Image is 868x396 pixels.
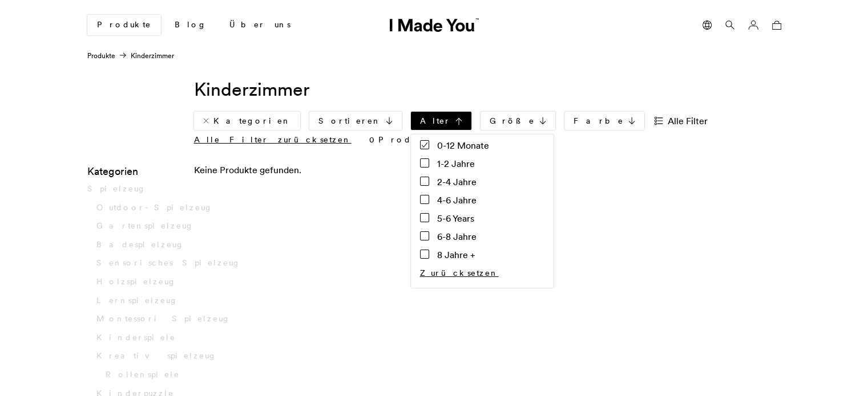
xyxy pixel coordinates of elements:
label: 0-12 Monate [420,138,489,152]
label: 2-4 Jahre [420,175,477,189]
input: 5-6 Years [420,213,429,222]
a: Alle Filter [653,112,717,130]
a: Größe [481,112,555,130]
input: 0-12 Monate [420,140,429,149]
label: 5-6 Years [420,211,474,225]
a: Alter [411,112,471,130]
a: Zurücksetzen [420,268,499,278]
span: 0 [369,134,378,145]
input: 8 Jahre + [420,250,429,259]
input: 6-8 Jahre [420,231,429,240]
label: 4-6 Jahre [420,193,477,207]
a: Farbe [564,112,644,130]
a: Sortieren [309,112,402,130]
label: 6-8 Jahre [420,230,477,243]
input: 4-6 Jahre [420,195,429,204]
p: Produkte [194,134,433,146]
a: Über uns [220,15,300,35]
a: Produkte [87,15,161,35]
input: 2-4 Jahre [420,177,429,186]
a: Kategorien [194,112,300,130]
label: 1-2 Jahre [420,157,475,170]
a: Alle Filter zurücksetzen [194,134,352,145]
a: Produkte [87,51,115,60]
a: Blog [165,15,216,35]
h3: Kategorien [87,164,277,179]
input: 1-2 Jahre [420,158,429,168]
label: 8 Jahre + [420,248,475,262]
h1: Kinderzimmer [194,77,781,103]
nav: Kinderzimmer [87,51,174,61]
